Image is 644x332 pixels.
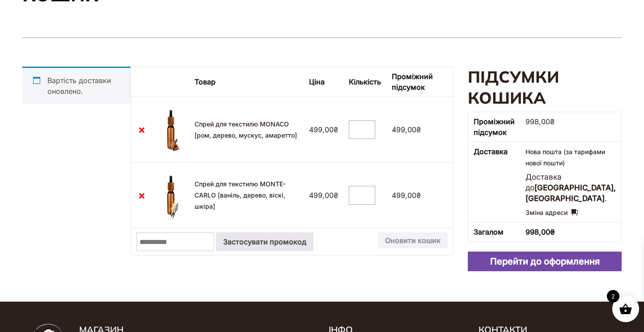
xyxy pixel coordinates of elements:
[525,148,605,167] span: Нова пошта (за тарифами нової пошти)
[392,125,421,134] bdi: 499,00
[378,232,448,248] button: Оновити кошик
[525,172,616,204] p: Доставка до .
[216,232,314,251] button: Застосувати промокод
[334,191,338,200] span: ₴
[386,67,453,97] th: Проміжний підсумок
[334,125,338,134] span: ₴
[550,117,555,126] span: ₴
[416,125,421,134] span: ₴
[468,252,622,271] a: Перейти до оформлення
[309,191,338,200] bdi: 499,00
[304,67,343,97] th: Ціна
[525,207,578,218] a: Зміна адреси
[468,142,520,222] th: Доставка
[136,190,147,201] a: Видалити Спрей для текстилю MONTE-CARLO [ваніль, дерево, віскі, шкіра] з кошика
[607,290,619,303] span: 2
[468,67,622,109] h2: Підсумки кошика
[22,67,131,104] div: Вартість доставки оновлено.
[189,67,304,97] th: Товар
[468,112,520,142] th: Проміжний підсумок
[392,191,421,200] bdi: 499,00
[525,117,555,126] bdi: 998,00
[136,124,147,135] a: Видалити Спрей для текстилю MONACO [ром, дерево, мускус, амаретто] з кошика
[309,125,338,134] bdi: 499,00
[343,67,386,97] th: Кількість
[550,227,555,236] span: ₴
[525,227,555,236] bdi: 998,00
[349,120,375,139] input: Кількість товару
[349,186,375,205] input: Кількість товару
[525,183,616,203] strong: [GEOGRAPHIC_DATA], [GEOGRAPHIC_DATA]
[416,191,421,200] span: ₴
[195,180,286,210] a: Спрей для текстилю MONTE-CARLO [ваніль, дерево, віскі, шкіра]
[468,222,520,241] th: Загалом
[195,120,297,139] a: Спрей для текстилю MONACO [ром, дерево, мускус, амаретто]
